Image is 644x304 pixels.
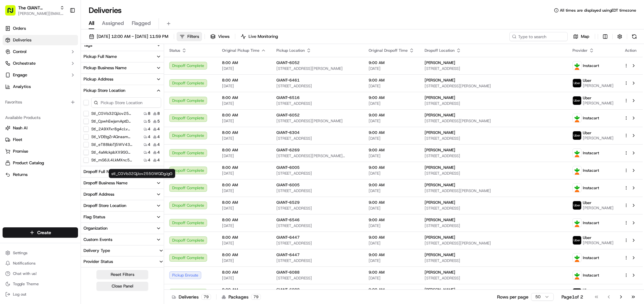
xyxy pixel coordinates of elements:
[276,270,300,275] span: GIANT-6088
[83,225,107,231] div: Organization
[630,32,639,41] button: Refresh
[583,83,614,88] span: [PERSON_NAME]
[81,212,164,223] button: Flag Status
[169,48,180,53] span: Status
[13,49,27,55] span: Control
[425,235,455,240] span: [PERSON_NAME]
[46,167,78,172] a: Powered byPylon
[560,8,636,13] span: All times are displayed using EDT timezone
[13,60,36,66] span: Orchestrate
[3,169,78,180] button: Returns
[222,206,266,211] span: [DATE]
[13,26,26,31] span: Orders
[276,66,358,71] span: [STREET_ADDRESS][PERSON_NAME]
[13,137,22,143] span: Fleet
[369,182,414,188] span: 9:00 AM
[3,35,78,45] a: Deliveries
[425,182,455,188] span: [PERSON_NAME]
[369,95,414,100] span: 9:00 AM
[425,153,562,158] span: [STREET_ADDRESS]
[13,250,28,255] span: Settings
[187,34,199,39] span: Filters
[276,252,300,257] span: GIANT-6447
[4,148,52,160] a: 📗Knowledge Base
[83,88,125,93] div: Pickup Store Location
[222,78,266,83] span: 8:00 AM
[222,171,266,176] span: [DATE]
[13,125,28,131] span: Nash AI
[369,276,414,281] span: [DATE]
[581,34,589,39] span: Map
[369,130,414,135] span: 9:00 AM
[369,165,414,170] span: 9:00 AM
[91,142,133,147] label: stl_eT88bbTj5WV43BEJ84SvGj
[276,188,358,193] span: [STREET_ADDRESS]
[81,178,164,189] button: Dropoff Business Name
[172,294,211,300] div: Deliveries
[3,3,67,18] button: The GIANT Company[PERSON_NAME][EMAIL_ADDRESS][DOMAIN_NAME]
[222,287,266,292] span: 8:00 AM
[109,169,175,178] div: stl_CGVb32QjJov255GWQDgJgG
[13,271,37,276] span: Chat with us!
[18,11,64,16] button: [PERSON_NAME][EMAIL_ADDRESS][DOMAIN_NAME]
[157,111,160,116] span: 8
[222,48,260,53] span: Original Pickup Time
[81,85,164,96] button: Pickup Store Location
[157,150,160,155] span: 4
[369,223,414,228] span: [DATE]
[52,148,106,160] a: 💻API Documentation
[148,126,150,132] span: 4
[222,294,261,300] div: Packages
[6,64,19,77] img: Nash
[13,172,28,178] span: Returns
[83,203,126,209] div: Dropoff Store Location
[3,123,78,133] button: Nash AI
[583,168,599,173] span: Instacart
[369,83,414,89] span: [DATE]
[148,157,150,163] span: 4
[3,70,78,80] button: Engage
[83,65,127,71] div: Pickup Business Name
[570,32,592,41] button: Map
[561,294,583,300] div: Page 1 of 2
[222,182,266,188] span: 8:00 AM
[3,259,78,268] button: Notifications
[572,48,588,53] span: Provider
[13,72,27,78] span: Engage
[83,54,117,60] div: Pickup Full Name
[369,78,414,83] span: 9:00 AM
[425,95,455,100] span: [PERSON_NAME]
[573,114,581,122] img: profile_instacart_ahold_partner.png
[157,157,160,163] span: 4
[3,81,78,92] a: Analytics
[425,287,455,292] span: [PERSON_NAME]
[83,169,118,175] div: Dropoff Full Name
[276,171,358,176] span: [STREET_ADDRESS]
[5,160,75,166] a: Product Catalog
[276,200,300,205] span: GIANT-6529
[573,254,581,262] img: profile_instacart_ahold_partner.png
[5,125,75,131] a: Nash AI
[96,270,148,279] button: Reset Filters
[3,23,78,34] a: Orders
[5,148,75,154] a: Promise
[148,134,150,139] span: 4
[5,172,75,178] a: Returns
[222,118,266,124] span: [DATE]
[91,157,133,163] label: stl_mS6JL4LkMXnc5dkfwui2Lq
[276,78,300,83] span: GIANT-6461
[583,273,599,278] span: Instacart
[425,200,455,205] span: [PERSON_NAME]
[276,165,300,170] span: GIANT-6005
[624,48,638,53] div: Action
[157,142,160,147] span: 4
[222,136,266,141] span: [DATE]
[81,74,164,85] button: Pickup Address
[222,60,266,65] span: 8:00 AM
[81,200,164,211] button: Dropoff Store Location
[222,188,266,193] span: [DATE]
[148,119,150,124] span: 5
[222,235,266,240] span: 8:00 AM
[13,292,26,297] span: Log out
[276,258,358,263] span: [STREET_ADDRESS]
